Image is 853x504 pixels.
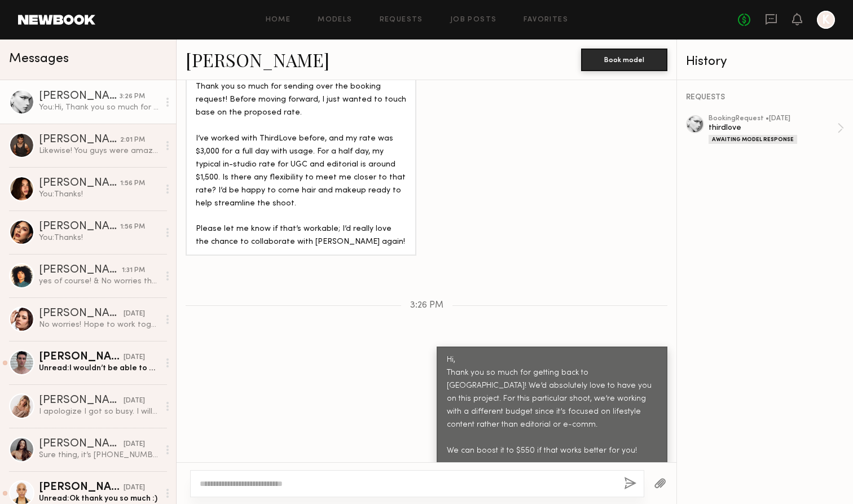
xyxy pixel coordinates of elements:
[524,16,568,24] a: Favorites
[266,16,291,24] a: Home
[39,493,159,504] div: Unread: Ok thank you so much :)
[39,352,124,363] div: [PERSON_NAME]
[318,16,352,24] a: Models
[39,439,124,450] div: [PERSON_NAME]
[122,265,145,276] div: 1:31 PM
[120,222,145,233] div: 1:56 PM
[39,221,120,233] div: [PERSON_NAME]
[39,146,159,156] div: Likewise! You guys were amazing :)
[124,309,145,319] div: [DATE]
[9,52,69,65] span: Messages
[686,94,844,102] div: REQUESTS
[709,122,837,133] div: thirdlove
[581,54,667,64] a: Book model
[39,233,159,243] div: You: Thanks!
[39,134,120,146] div: [PERSON_NAME]
[39,406,159,417] div: I apologize I got so busy. I will send it [DATE] morning thank you
[39,102,159,113] div: You: Hi, Thank you so much for getting back to [GEOGRAPHIC_DATA]! We’d absolutely love to have yo...
[39,308,124,319] div: [PERSON_NAME]
[39,189,159,200] div: You: Thanks!
[196,55,406,249] div: Hi, Thank you so much for sending over the booking request! Before moving forward, I just wanted ...
[39,265,122,276] div: [PERSON_NAME]
[39,319,159,330] div: No worries! Hope to work together soon!
[39,363,159,374] div: Unread: I wouldn’t be able to make this happen [DATE], however if you need us for any other time ...
[124,396,145,406] div: [DATE]
[186,47,329,72] a: [PERSON_NAME]
[124,352,145,363] div: [DATE]
[450,16,497,24] a: Job Posts
[120,135,145,146] div: 2:01 PM
[39,450,159,461] div: Sure thing, it’s [PHONE_NUMBER]
[124,439,145,450] div: [DATE]
[581,49,667,71] button: Book model
[39,276,159,287] div: yes of course! & No worries thank you nonetheless!
[120,178,145,189] div: 1:56 PM
[410,301,443,310] span: 3:26 PM
[817,11,835,29] a: K
[709,115,844,144] a: bookingRequest •[DATE]thirdloveAwaiting Model Response
[124,483,145,493] div: [DATE]
[709,115,837,122] div: booking Request • [DATE]
[39,91,120,102] div: [PERSON_NAME]
[686,55,844,68] div: History
[39,178,120,189] div: [PERSON_NAME]
[120,91,145,102] div: 3:26 PM
[380,16,423,24] a: Requests
[39,482,124,493] div: [PERSON_NAME]
[709,135,797,144] div: Awaiting Model Response
[447,354,657,496] div: Hi, Thank you so much for getting back to [GEOGRAPHIC_DATA]! We’d absolutely love to have you on ...
[39,395,124,406] div: [PERSON_NAME]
